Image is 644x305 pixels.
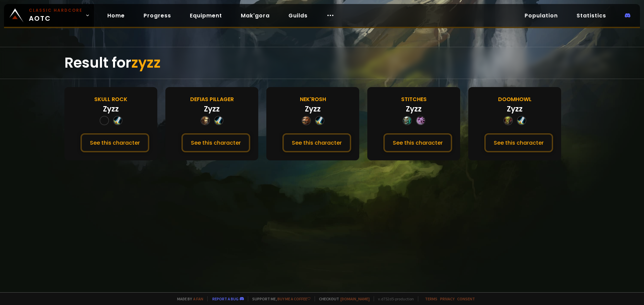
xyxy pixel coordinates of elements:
[235,9,275,22] a: Mak'gora
[507,103,523,115] div: Zyzz
[29,7,83,23] span: AOTC
[571,9,611,22] a: Statistics
[102,9,130,22] a: Home
[305,103,321,115] div: Zyzz
[315,296,370,301] span: Checkout
[173,296,203,301] span: Made by
[80,133,149,152] button: See this character
[94,95,127,103] div: Skull Rock
[374,296,414,301] span: v. d752d5 - production
[4,4,94,27] a: Classic HardcoreAOTC
[457,296,475,301] a: Consent
[193,296,203,301] a: a fan
[484,133,553,152] button: See this character
[131,53,161,73] span: zyzz
[248,296,311,301] span: Support me,
[519,9,563,22] a: Population
[103,103,119,115] div: Zyzz
[64,47,580,79] div: Result for
[138,9,176,22] a: Progress
[425,296,437,301] a: Terms
[184,9,227,22] a: Equipment
[277,296,311,301] a: Buy me a coffee
[300,95,326,103] div: Nek'Rosh
[181,133,250,152] button: See this character
[212,296,238,301] a: Report a bug
[204,103,220,115] div: Zyzz
[498,95,532,103] div: Doomhowl
[383,133,452,152] button: See this character
[282,133,351,152] button: See this character
[29,7,83,13] small: Classic Hardcore
[340,296,370,301] a: [DOMAIN_NAME]
[283,9,313,22] a: Guilds
[406,103,422,115] div: Zyzz
[401,95,427,103] div: Stitches
[440,296,454,301] a: Privacy
[190,95,234,103] div: Defias Pillager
